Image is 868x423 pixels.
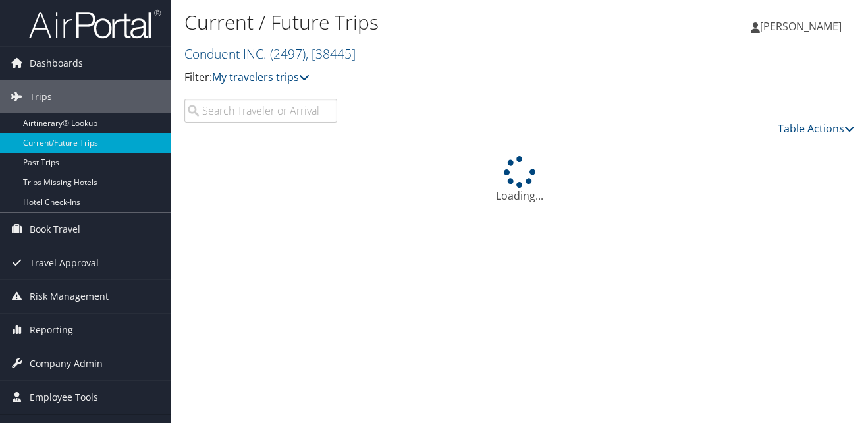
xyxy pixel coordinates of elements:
[184,156,855,204] div: Loading...
[306,45,356,63] span: , [ 38445 ]
[184,9,632,36] h1: Current / Future Trips
[184,45,356,63] a: Conduent INC.
[30,246,99,279] span: Travel Approval
[29,9,161,40] img: airportal-logo.png
[751,7,855,46] a: [PERSON_NAME]
[30,381,98,414] span: Employee Tools
[30,280,109,313] span: Risk Management
[270,45,306,63] span: ( 2497 )
[184,69,632,86] p: Filter:
[30,47,83,80] span: Dashboards
[212,70,310,84] a: My travelers trips
[30,347,103,380] span: Company Admin
[184,99,337,123] input: Search Traveler or Arrival City
[30,80,52,113] span: Trips
[30,314,73,347] span: Reporting
[778,121,855,136] a: Table Actions
[30,213,80,246] span: Book Travel
[760,19,842,34] span: [PERSON_NAME]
